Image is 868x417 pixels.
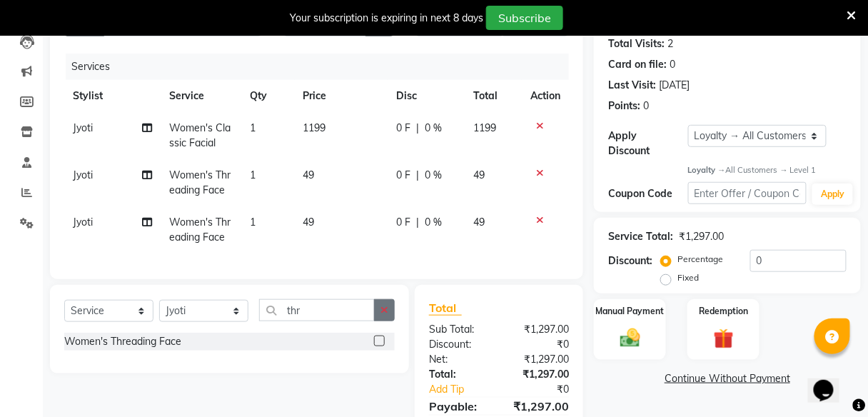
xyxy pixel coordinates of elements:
[699,305,748,318] label: Redemption
[169,169,231,196] span: Women's Threading Face
[596,305,665,318] label: Manual Payment
[499,367,580,382] div: ₹1,297.00
[425,168,442,183] span: 0 %
[418,322,499,337] div: Sub Total:
[418,398,499,415] div: Payable:
[241,80,295,112] th: Qty
[429,301,462,316] span: Total
[707,326,740,351] img: _gift.svg
[388,80,465,112] th: Disc
[688,164,847,176] div: All Customers → Level 1
[73,121,93,134] span: Jyoti
[474,121,497,134] span: 1199
[608,129,687,159] div: Apply Discount
[250,121,256,134] span: 1
[608,253,652,268] div: Discount:
[608,186,687,201] div: Coupon Code
[418,337,499,352] div: Discount:
[614,326,647,349] img: _cash.svg
[418,367,499,382] div: Total:
[161,80,241,112] th: Service
[499,398,580,415] div: ₹1,297.00
[418,352,499,367] div: Net:
[608,78,656,93] div: Last Visit:
[418,382,513,397] a: Add Tip
[499,352,580,367] div: ₹1,297.00
[303,121,326,134] span: 1199
[416,168,419,183] span: |
[812,184,853,205] button: Apply
[303,169,315,181] span: 49
[486,6,563,30] button: Subscribe
[73,169,93,181] span: Jyoti
[667,36,673,51] div: 2
[169,121,231,149] span: Women's Classic Facial
[474,216,485,228] span: 49
[396,121,410,136] span: 0 F
[608,57,667,72] div: Card on file:
[416,121,419,136] span: |
[688,165,726,175] strong: Loyalty →
[303,216,315,228] span: 49
[679,229,724,244] div: ₹1,297.00
[64,334,181,349] div: Women's Threading Face
[513,382,580,397] div: ₹0
[396,215,410,230] span: 0 F
[416,215,419,230] span: |
[250,169,256,181] span: 1
[474,169,485,181] span: 49
[290,11,483,26] div: Your subscription is expiring in next 8 days
[73,216,93,228] span: Jyoti
[608,229,673,244] div: Service Total:
[608,99,640,114] div: Points:
[677,253,723,266] label: Percentage
[64,80,161,112] th: Stylist
[169,216,231,243] span: Women's Threading Face
[250,216,256,228] span: 1
[808,360,854,403] iframe: chat widget
[259,299,375,321] input: Search or Scan
[677,271,699,284] label: Fixed
[597,371,858,386] a: Continue Without Payment
[670,57,675,72] div: 0
[659,78,690,93] div: [DATE]
[396,168,410,183] span: 0 F
[499,322,580,337] div: ₹1,297.00
[643,99,649,114] div: 0
[465,80,523,112] th: Total
[295,80,388,112] th: Price
[688,182,807,204] input: Enter Offer / Coupon Code
[522,80,569,112] th: Action
[66,54,580,80] div: Services
[425,215,442,230] span: 0 %
[425,121,442,136] span: 0 %
[499,337,580,352] div: ₹0
[608,36,665,51] div: Total Visits:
